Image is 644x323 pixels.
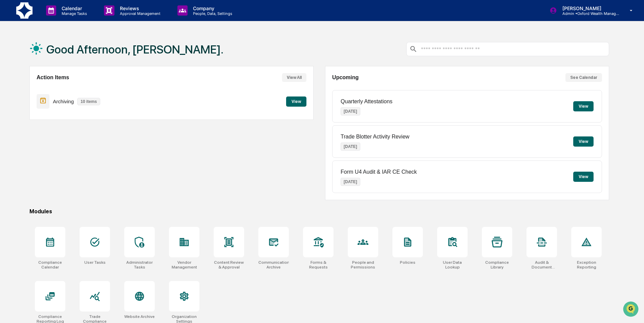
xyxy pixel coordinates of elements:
[573,136,594,147] button: View
[23,59,86,64] div: We're available if you need us!
[49,86,55,91] div: 🗄️
[16,2,33,19] img: logo
[527,260,557,270] div: Audit & Document Logs
[341,99,392,105] p: Quarterly Attestations
[14,98,43,105] span: Data Lookup
[482,260,512,270] div: Compliance Library
[37,74,69,81] h2: Action Items
[53,99,74,104] p: Archiving
[115,54,123,62] button: Start new chat
[23,52,111,59] div: Start new chat
[169,260,199,270] div: Vendor Management
[188,11,236,16] p: People, Data, Settings
[4,95,45,108] a: 🔎Data Lookup
[4,83,46,95] a: 🖐️Preclearance
[56,5,90,11] p: Calendar
[46,43,223,56] h1: Good Afternoon, [PERSON_NAME].
[557,5,620,11] p: [PERSON_NAME]
[437,260,468,270] div: User Data Lookup
[214,260,244,270] div: Content Review & Approval
[348,260,378,270] div: People and Permissions
[282,73,306,82] button: View All
[286,96,306,107] button: View
[286,98,306,104] a: View
[46,83,87,95] a: 🗄️Attestations
[341,169,417,175] p: Form U4 Audit & IAR CE Check
[114,11,164,16] p: Approval Management
[258,260,289,270] div: Communications Archive
[35,260,65,270] div: Compliance Calendar
[341,107,360,115] p: [DATE]
[571,260,602,270] div: Exception Reporting
[124,260,155,270] div: Administrator Tasks
[7,14,123,25] p: How can we help?
[14,85,44,92] span: Preclearance
[303,260,334,270] div: Forms & Requests
[29,208,609,215] div: Modules
[341,178,360,186] p: [DATE]
[114,5,164,11] p: Reviews
[7,86,12,91] div: 🖐️
[48,114,82,120] a: Powered byPylon
[67,115,82,120] span: Pylon
[400,260,415,265] div: Policies
[188,5,236,11] p: Company
[124,314,155,319] div: Website Archive
[7,52,19,64] img: 1746055101610-c473b297-6a78-478c-a979-82029cc54cd1
[332,74,359,81] h2: Upcoming
[84,260,106,265] div: User Tasks
[56,11,90,16] p: Manage Tasks
[7,99,12,104] div: 🔎
[56,85,84,92] span: Attestations
[557,11,620,16] p: Admin • Oxford Wealth Management
[341,143,360,151] p: [DATE]
[573,172,594,182] button: View
[573,101,594,111] button: View
[565,73,602,82] button: See Calendar
[77,98,100,105] p: 10 items
[341,134,409,140] p: Trade Blotter Activity Review
[622,301,641,319] iframe: Open customer support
